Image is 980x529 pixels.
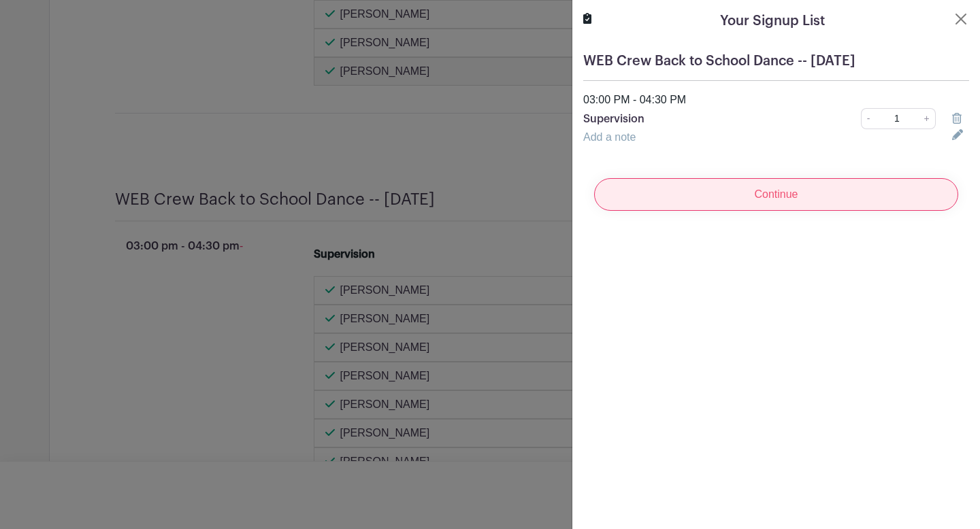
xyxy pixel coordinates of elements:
[919,108,936,129] a: +
[594,178,958,211] input: Continue
[861,108,876,129] a: -
[575,92,977,108] div: 03:00 PM - 04:30 PM
[953,11,969,27] button: Close
[583,111,802,127] p: Supervision
[583,53,969,69] h5: WEB Crew Back to School Dance -- [DATE]
[583,131,636,143] a: Add a note
[720,11,825,31] h5: Your Signup List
